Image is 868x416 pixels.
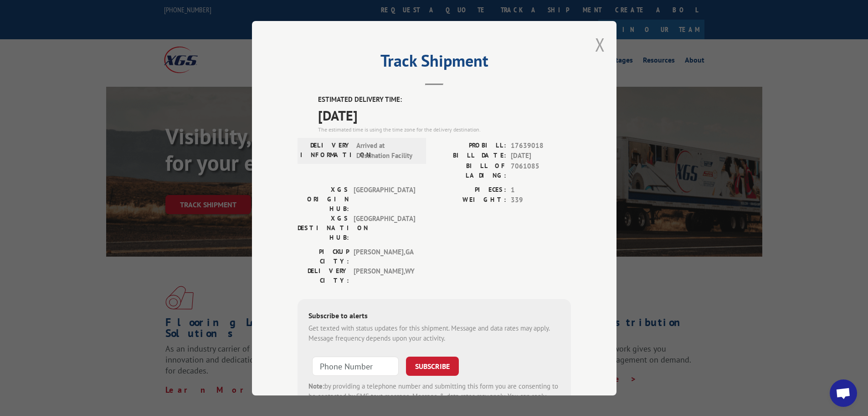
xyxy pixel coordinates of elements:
[308,381,560,412] div: by providing a telephone number and submitting this form you are consenting to be contacted by SM...
[298,266,349,285] label: DELIVERY CITY:
[434,161,506,180] label: BILL OF LADING:
[298,54,571,72] h2: Track Shipment
[511,151,571,161] span: [DATE]
[830,379,857,407] div: Open chat
[406,356,459,375] button: SUBSCRIBE
[312,356,399,375] input: Phone Number
[511,161,571,180] span: 7061085
[434,140,506,151] label: PROBILL:
[318,95,571,105] label: ESTIMATED DELIVERY TIME:
[300,140,352,161] label: DELIVERY INFORMATION:
[298,247,349,266] label: PICKUP CITY:
[354,247,415,266] span: [PERSON_NAME] , GA
[354,213,415,242] span: [GEOGRAPHIC_DATA]
[308,381,324,390] strong: Note:
[595,32,605,57] button: Close modal
[434,195,506,205] label: WEIGHT:
[511,195,571,205] span: 339
[308,323,560,343] div: Get texted with status updates for this shipment. Message and data rates may apply. Message frequ...
[434,151,506,161] label: BILL DATE:
[511,140,571,151] span: 17639018
[356,140,418,161] span: Arrived at Destination Facility
[298,213,349,242] label: XGS DESTINATION HUB:
[318,105,571,125] span: [DATE]
[354,266,415,285] span: [PERSON_NAME] , WY
[354,184,415,213] span: [GEOGRAPHIC_DATA]
[511,184,571,195] span: 1
[308,310,560,323] div: Subscribe to alerts
[434,184,506,195] label: PIECES:
[298,184,349,213] label: XGS ORIGIN HUB:
[318,125,571,133] div: The estimated time is using the time zone for the delivery destination.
